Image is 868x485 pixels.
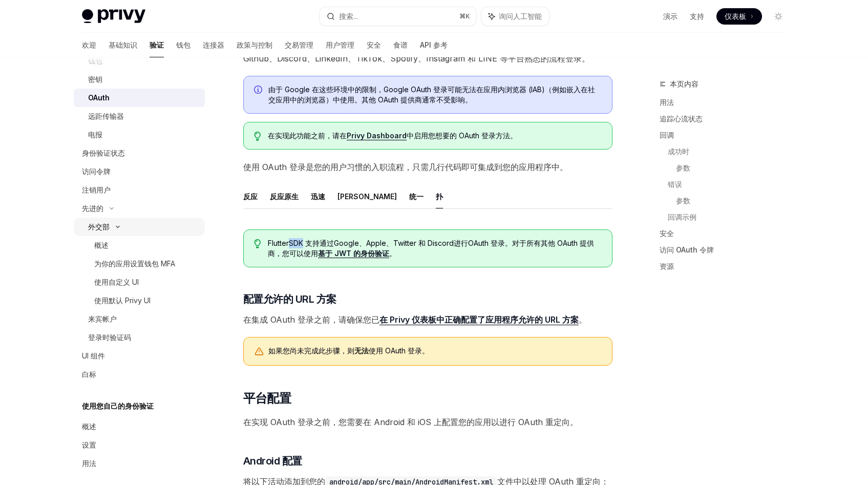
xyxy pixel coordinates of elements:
button: 扑 [436,184,443,208]
a: 设置 [74,436,205,454]
font: 安全 [367,40,381,49]
font: 回调 [660,131,674,139]
a: 访问令牌 [74,162,205,181]
font: Privy Dashboard [347,131,407,140]
svg: 提示 [254,239,261,248]
a: 使用自定义 UI [74,273,205,291]
button: 统一 [409,184,424,208]
font: 远距传输器 [88,112,124,120]
font: OAuth [88,93,110,102]
a: 注销用户 [74,181,205,199]
font: 在 Privy 仪表板中正确配置了应用程序允许的 URL 方案 [379,314,579,325]
font: 统一 [409,192,424,201]
a: UI 组件 [74,347,205,365]
a: 验证 [150,33,164,57]
svg: 提示 [254,132,261,141]
font: 搜索... [339,12,358,20]
font: 使用您自己的身份验证 [82,402,154,410]
font: 扑 [436,192,443,201]
a: 回调示例 [668,209,795,225]
font: 验证 [150,40,164,49]
a: 连接器 [203,33,224,57]
font: 追踪心流状态 [660,114,703,123]
font: 先进的 [82,204,103,213]
font: 使用 OAuth 登录是您的用户习惯的入职流程，只需几行代码即可集成到您的应用程序中。 [243,162,568,172]
a: 支持 [690,11,704,22]
button: 询问人工智能 [481,7,549,26]
a: 在 Privy 仪表板中正确配置了应用程序允许的 URL 方案 [379,314,579,325]
font: 反应 [243,192,258,201]
font: 白标 [82,370,96,378]
font: SDK 支持通过 [289,239,334,247]
a: 访问 OAuth 令牌 [660,242,795,258]
font: 在实现此功能之前，请在 [268,131,347,140]
a: 为你的应用设置钱包 MFA [74,255,205,273]
a: 食谱 [393,33,408,57]
font: 使用 OAuth 登录。 [369,346,429,355]
font: 询问人工智能 [499,12,542,20]
a: 演示 [663,11,678,22]
font: 概述 [94,241,109,249]
font: 食谱 [393,40,408,49]
font: Android 配置 [243,455,302,467]
a: 错误 [668,176,795,193]
a: 基础知识 [109,33,137,57]
font: 访问 OAuth 令牌 [660,245,714,254]
font: 访问令牌 [82,167,111,176]
font: 资源 [660,262,674,270]
font: 基于 JWT 的身份验证 [318,249,389,258]
font: 在实现 OAuth 登录之前，您需要在 Android 和 iOS 上配置您的应用以进行 OAuth 重定向。 [243,417,578,427]
font: 参数 [676,196,690,205]
font: 在集成 OAuth 登录之前，请确保您已 [243,314,379,325]
img: 灯光标志 [82,9,145,24]
font: 密钥 [88,75,102,83]
font: 平台配置 [243,391,291,406]
font: 使用自定义 UI [94,278,139,286]
font: 演示 [663,12,678,20]
button: 迅速 [311,184,325,208]
a: 政策与控制 [237,33,272,57]
a: 白标 [74,365,205,384]
font: K [465,12,470,20]
font: 迅速 [311,192,325,201]
a: 参数 [676,193,795,209]
font: 基础知识 [109,40,137,49]
a: 用法 [74,454,205,473]
font: 用法 [660,98,674,107]
a: 概述 [74,417,205,436]
a: 回调 [660,127,795,143]
a: 成功时 [668,143,795,160]
font: ⌘ [459,12,465,20]
font: 交易管理 [285,40,313,49]
button: 反应原生 [270,184,299,208]
font: 支持 [690,12,704,20]
font: 使用默认 Privy UI [94,296,151,305]
a: 身份验证状态 [74,144,205,162]
button: [PERSON_NAME] [337,184,397,208]
font: 仪表板 [725,12,746,20]
font: 本页内容 [670,79,698,88]
font: 欢迎 [82,40,96,49]
a: 欢迎 [82,33,96,57]
font: API 参考 [420,40,448,49]
a: 基于 JWT 的身份验证 [318,249,389,258]
font: 连接器 [203,40,224,49]
button: 反应 [243,184,258,208]
font: 钱包 [176,40,190,49]
font: 概述 [82,422,96,431]
font: 中启用您想要的 OAuth 登录方法。 [407,131,517,140]
font: 配置允许的 URL 方案 [243,293,336,305]
font: 参数 [676,163,690,172]
font: 为你的应用设置钱包 MFA [94,259,175,268]
a: 仪表板 [716,8,762,25]
font: Flutter [268,239,289,247]
a: 追踪心流状态 [660,111,795,127]
a: OAuth [74,89,205,107]
a: 钱包 [176,33,190,57]
font: 无法 [354,346,369,355]
font: 安全 [660,229,674,238]
font: 错误 [668,180,682,188]
font: 。 [389,249,396,258]
font: 登录时验证码 [88,333,131,342]
button: 搜索...⌘K [320,7,476,26]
